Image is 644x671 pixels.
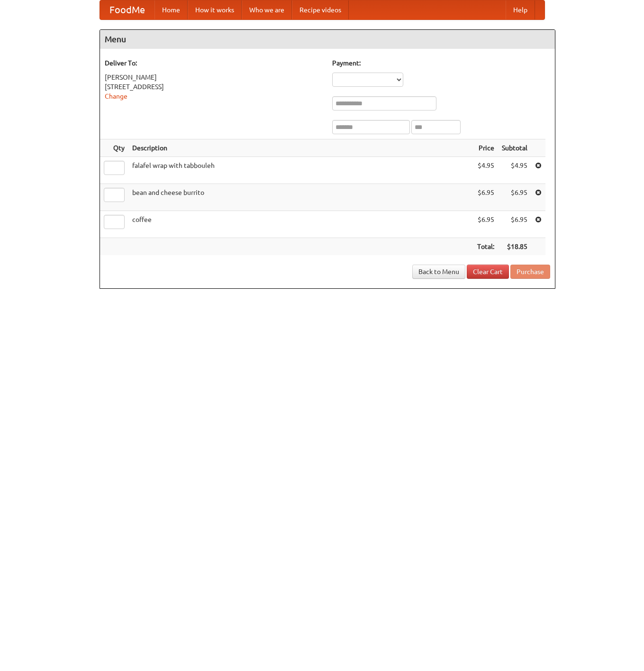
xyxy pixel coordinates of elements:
[100,0,154,19] a: FoodMe
[332,58,550,68] h5: Payment:
[105,73,323,82] div: [PERSON_NAME]
[100,139,128,157] th: Qty
[154,0,188,19] a: Home
[510,265,550,279] button: Purchase
[128,184,473,211] td: bean and cheese burrito
[412,265,465,279] a: Back to Menu
[105,58,323,68] h5: Deliver To:
[473,211,498,238] td: $6.95
[473,157,498,184] td: $4.95
[473,184,498,211] td: $6.95
[128,211,473,238] td: coffee
[242,0,292,19] a: Who we are
[128,139,473,157] th: Description
[473,139,498,157] th: Price
[105,82,323,92] div: [STREET_ADDRESS]
[498,238,531,256] th: $18.85
[498,157,531,184] td: $4.95
[498,211,531,238] td: $6.95
[467,265,509,279] a: Clear Cart
[292,0,349,19] a: Recipe videos
[128,157,473,184] td: falafel wrap with tabbouleh
[498,184,531,211] td: $6.95
[498,139,531,157] th: Subtotal
[188,0,242,19] a: How it works
[506,0,535,19] a: Help
[473,238,498,256] th: Total:
[100,30,555,49] h4: Menu
[105,92,127,100] a: Change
